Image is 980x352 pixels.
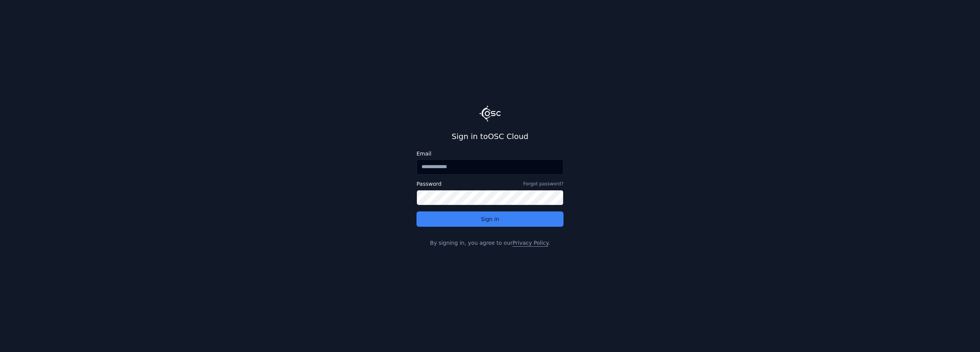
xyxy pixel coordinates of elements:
[479,105,501,121] img: Logo
[416,181,441,187] label: Password
[513,240,548,246] a: Privacy Policy
[416,239,563,247] p: By signing in, you agree to our .
[416,211,563,227] button: Sign in
[416,151,563,156] label: Email
[523,181,563,187] a: Forgot password?
[416,131,563,142] h2: Sign in to OSC Cloud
